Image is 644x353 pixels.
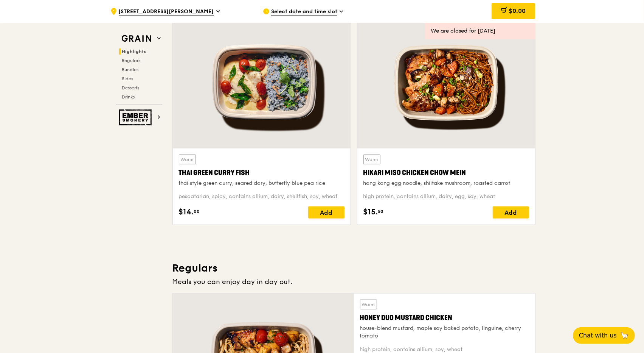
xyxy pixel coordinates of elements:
[179,193,345,200] div: pescatarian, spicy, contains allium, dairy, shellfish, soy, wheat
[363,180,529,187] div: hong kong egg noodle, shiitake mushroom, roasted carrot
[509,7,526,14] span: $0.00
[172,261,535,275] h3: Regulars
[363,193,529,200] div: high protein, contains allium, dairy, egg, soy, wheat
[620,331,629,340] span: 🦙
[493,206,529,219] div: Add
[194,208,200,214] span: 00
[172,276,535,287] div: Meals you can enjoy day in day out.
[122,67,139,72] span: Bundles
[179,167,345,178] div: Thai Green Curry Fish
[363,206,378,218] span: $15.
[119,8,214,16] span: [STREET_ADDRESS][PERSON_NAME]
[122,49,146,54] span: Highlights
[363,155,380,164] div: Warm
[179,155,196,164] div: Warm
[579,331,617,340] span: Chat with us
[378,208,384,214] span: 50
[122,76,133,81] span: Sides
[122,94,135,100] span: Drinks
[119,32,154,45] img: Grain web logo
[122,58,141,63] span: Regulars
[360,300,377,309] div: Warm
[363,167,529,178] div: Hikari Miso Chicken Chow Mein
[179,206,194,218] span: $14.
[122,85,140,91] span: Desserts
[119,109,154,125] img: Ember Smokery web logo
[573,327,635,344] button: Chat with us🦙
[179,180,345,187] div: thai style green curry, seared dory, butterfly blue pea rice
[431,27,529,35] div: We are closed for [DATE]
[360,325,529,340] div: house-blend mustard, maple soy baked potato, linguine, cherry tomato
[271,8,337,16] span: Select date and time slot
[308,206,345,219] div: Add
[360,312,529,323] div: Honey Duo Mustard Chicken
